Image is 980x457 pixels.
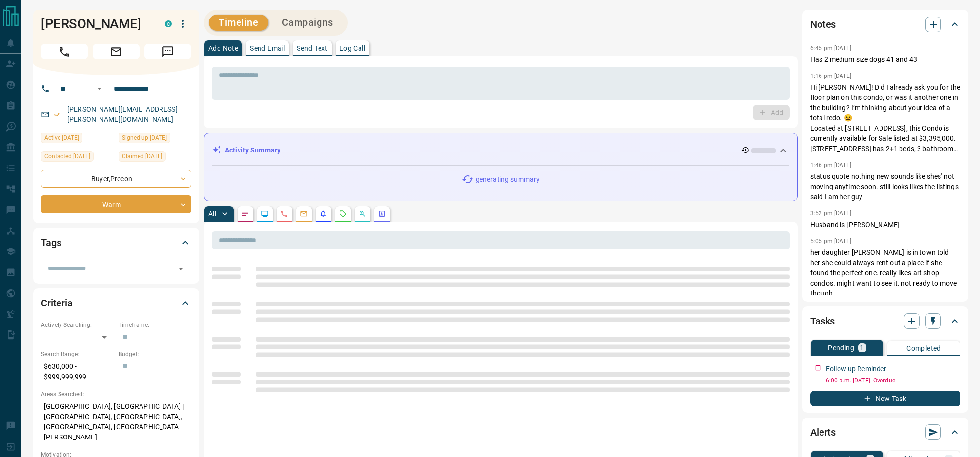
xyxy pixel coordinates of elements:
[810,248,960,299] p: her daughter [PERSON_NAME] is in town told her she could always rent out a place if she found the...
[44,133,79,143] span: Active [DATE]
[810,55,960,65] p: Has 2 medium size dogs 41 and 43
[41,195,191,213] div: Warm
[826,376,960,385] p: 6:00 a.m. [DATE] - Overdue
[67,105,178,123] a: [PERSON_NAME][EMAIL_ADDRESS][PERSON_NAME][DOMAIN_NAME]
[41,350,114,359] p: Search Range:
[41,170,191,188] div: Buyer , Precon
[250,45,285,52] p: Send Email
[378,210,386,218] svg: Agent Actions
[94,83,105,95] button: Open
[208,210,216,217] p: All
[339,210,347,218] svg: Requests
[119,321,191,329] p: Timeframe:
[810,424,836,440] h2: Alerts
[810,73,852,79] p: 1:16 pm [DATE]
[476,174,540,185] p: generating summary
[810,13,960,36] div: Notes
[212,141,789,159] div: Activity Summary
[810,82,960,154] p: Hi [PERSON_NAME]! Did I already ask you for the floor plan on this condo, or was it another one i...
[144,44,191,59] span: Message
[810,210,852,217] p: 3:52 pm [DATE]
[297,45,328,52] p: Send Text
[826,364,886,374] p: Follow up Reminder
[41,231,191,254] div: Tags
[165,20,172,27] div: condos.ca
[41,390,191,399] p: Areas Searched:
[41,399,191,445] p: [GEOGRAPHIC_DATA], [GEOGRAPHIC_DATA] | [GEOGRAPHIC_DATA], [GEOGRAPHIC_DATA], [GEOGRAPHIC_DATA], [...
[810,162,852,169] p: 1:46 pm [DATE]
[44,152,90,161] span: Contacted [DATE]
[174,262,188,276] button: Open
[122,133,167,143] span: Signed up [DATE]
[54,111,60,118] svg: Email Verified
[241,210,249,218] svg: Notes
[810,238,852,245] p: 5:05 pm [DATE]
[810,313,835,329] h2: Tasks
[810,420,960,444] div: Alerts
[119,350,191,359] p: Budget:
[41,44,88,59] span: Call
[906,345,941,352] p: Completed
[300,210,308,218] svg: Emails
[122,152,162,161] span: Claimed [DATE]
[41,291,191,315] div: Criteria
[280,210,288,218] svg: Calls
[41,359,114,385] p: $630,000 - $999,999,999
[810,45,852,52] p: 6:45 pm [DATE]
[41,295,73,311] h2: Criteria
[261,210,269,218] svg: Lead Browsing Activity
[119,133,191,146] div: Sun Mar 01 2020
[320,210,327,218] svg: Listing Alerts
[860,344,864,351] p: 1
[119,151,191,165] div: Sun Mar 01 2020
[810,309,960,333] div: Tasks
[209,15,268,31] button: Timeline
[93,44,140,59] span: Email
[810,17,836,32] h2: Notes
[225,145,280,155] p: Activity Summary
[41,321,114,329] p: Actively Searching:
[208,45,238,52] p: Add Note
[272,15,343,31] button: Campaigns
[41,235,61,250] h2: Tags
[810,171,960,202] p: status quote nothing new sounds like shes' not moving anytime soon. still looks likes the listing...
[359,210,366,218] svg: Opportunities
[340,45,365,52] p: Log Call
[810,220,960,230] p: Husband is [PERSON_NAME]
[41,133,114,146] div: Thu Aug 14 2025
[41,16,150,32] h1: [PERSON_NAME]
[810,391,960,406] button: New Task
[41,151,114,165] div: Mon Dec 02 2024
[828,344,854,351] p: Pending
